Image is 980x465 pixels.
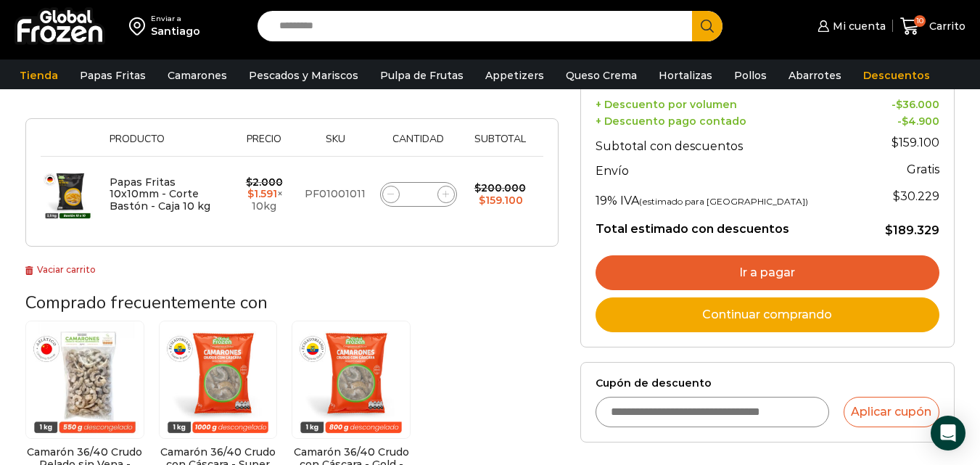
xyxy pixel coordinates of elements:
label: Cupón de descuento [596,377,939,390]
a: Tienda [12,62,65,89]
th: Subtotal con descuentos [596,128,862,157]
th: Sku [297,133,373,156]
a: Mi cuenta [814,12,885,41]
small: (estimado para [GEOGRAPHIC_DATA]) [639,196,808,207]
th: 19% IVA [596,182,862,211]
span: $ [474,181,481,194]
div: Santiago [151,24,200,38]
th: + Descuento pago contado [596,111,862,128]
span: Carrito [926,19,965,33]
input: Product quantity [408,184,429,205]
a: 10 Carrito [900,9,965,44]
span: $ [893,189,900,203]
a: Papas Fritas [73,62,153,89]
a: Papas Fritas 10x10mm - Corte Bastón - Caja 10 kg [110,176,210,213]
bdi: 189.329 [885,223,939,237]
th: Envío [596,157,862,182]
a: Queso Crema [559,62,644,89]
bdi: 1.591 [247,187,277,200]
th: Total estimado con descuentos [596,211,862,239]
a: Pollos [727,62,774,89]
span: $ [246,176,252,189]
span: 30.229 [893,189,939,203]
bdi: 159.100 [479,194,523,207]
bdi: 2.000 [246,176,283,189]
span: Comprado frecuentemente con [25,291,268,314]
div: Enviar a [151,14,200,24]
img: address-field-icon.svg [129,14,151,38]
a: Hortalizas [651,62,720,89]
a: Continuar comprando [596,297,939,332]
a: Camarones [160,62,234,89]
a: Appetizers [478,62,551,89]
span: $ [896,98,902,111]
a: Ir a pagar [596,255,939,290]
bdi: 159.100 [892,136,939,149]
button: Search button [692,11,722,41]
th: Subtotal [464,133,535,156]
strong: Gratis [907,162,939,176]
td: - [862,111,939,128]
th: Precio [231,133,297,156]
th: Cantidad [373,133,464,156]
td: PF01001011 [297,157,373,232]
span: $ [892,136,899,149]
th: + Descuento por volumen [596,95,862,112]
a: Pulpa de Frutas [373,62,471,89]
bdi: 36.000 [896,98,939,111]
span: 10 [914,15,926,27]
a: Abarrotes [781,62,849,89]
span: $ [247,187,254,200]
span: $ [902,115,908,128]
span: $ [479,194,485,207]
button: Aplicar cupón [844,397,939,427]
a: Pescados y Mariscos [242,62,366,89]
span: Mi cuenta [829,19,886,33]
span: $ [885,223,893,237]
bdi: 4.900 [902,115,939,128]
bdi: 200.000 [474,181,526,194]
a: Descuentos [856,62,937,89]
td: - [862,95,939,112]
div: Open Intercom Messenger [931,416,965,450]
th: Producto [102,133,231,156]
a: Vaciar carrito [25,264,96,275]
td: × 10kg [231,157,297,232]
